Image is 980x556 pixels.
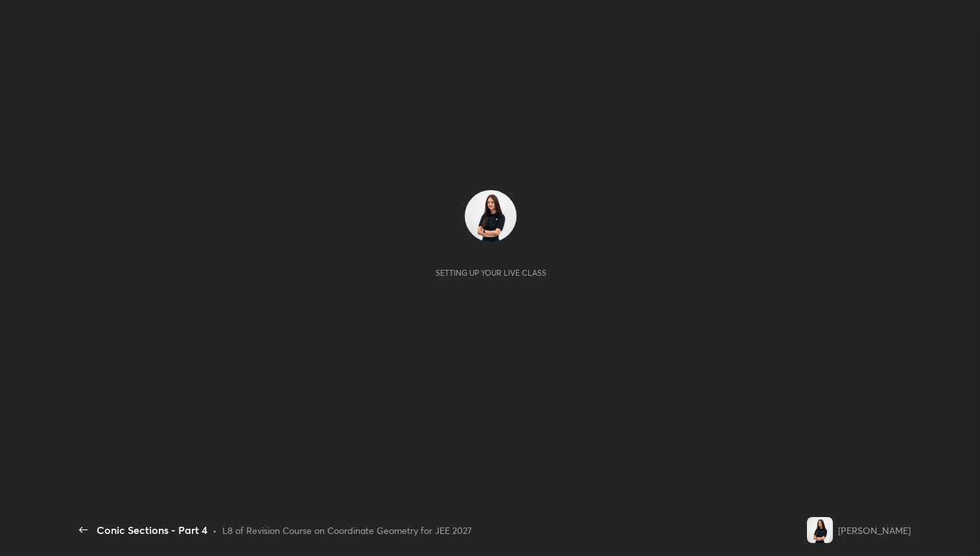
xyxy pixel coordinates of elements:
div: • [213,524,217,537]
img: 35c4734365c64526bb4c9966d08b652c.jpg [807,517,833,543]
img: 35c4734365c64526bb4c9966d08b652c.jpg [465,190,517,242]
div: L8 of Revision Course on Coordinate Geometry for JEE 2027 [222,524,472,537]
div: [PERSON_NAME] [838,524,911,537]
div: Setting up your live class [436,268,546,278]
div: Conic Sections - Part 4 [97,522,207,538]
